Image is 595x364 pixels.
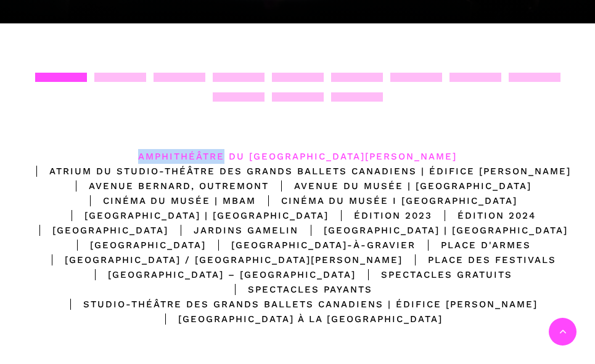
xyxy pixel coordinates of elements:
[356,267,512,282] div: Spectacles gratuits
[64,179,269,193] div: Avenue Bernard, Outremont
[39,253,403,267] div: [GEOGRAPHIC_DATA] / [GEOGRAPHIC_DATA][PERSON_NAME]
[24,164,571,179] div: Atrium du Studio-Théâtre des Grands Ballets Canadiens | Édifice [PERSON_NAME]
[168,223,298,238] div: Jardins Gamelin
[403,253,556,267] div: Place des Festivals
[223,282,372,297] div: Spectacles Payants
[256,193,517,208] div: Cinéma du Musée I [GEOGRAPHIC_DATA]
[58,297,538,312] div: Studio-Théâtre des Grands Ballets Canadiens | Édifice [PERSON_NAME]
[269,179,531,193] div: Avenue du Musée | [GEOGRAPHIC_DATA]
[78,193,256,208] div: Cinéma du Musée | MBAM
[138,149,457,164] div: Amphithéâtre du [GEOGRAPHIC_DATA][PERSON_NAME]
[416,238,531,253] div: Place d'Armes
[153,312,443,326] div: [GEOGRAPHIC_DATA] à la [GEOGRAPHIC_DATA]
[65,238,206,253] div: [GEOGRAPHIC_DATA]
[329,208,432,223] div: Édition 2023
[59,208,329,223] div: [GEOGRAPHIC_DATA] | [GEOGRAPHIC_DATA]
[83,267,356,282] div: [GEOGRAPHIC_DATA] – [GEOGRAPHIC_DATA]
[206,238,416,253] div: [GEOGRAPHIC_DATA]-à-Gravier
[432,208,536,223] div: Édition 2024
[27,223,168,238] div: [GEOGRAPHIC_DATA]
[298,223,568,238] div: [GEOGRAPHIC_DATA] | [GEOGRAPHIC_DATA]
